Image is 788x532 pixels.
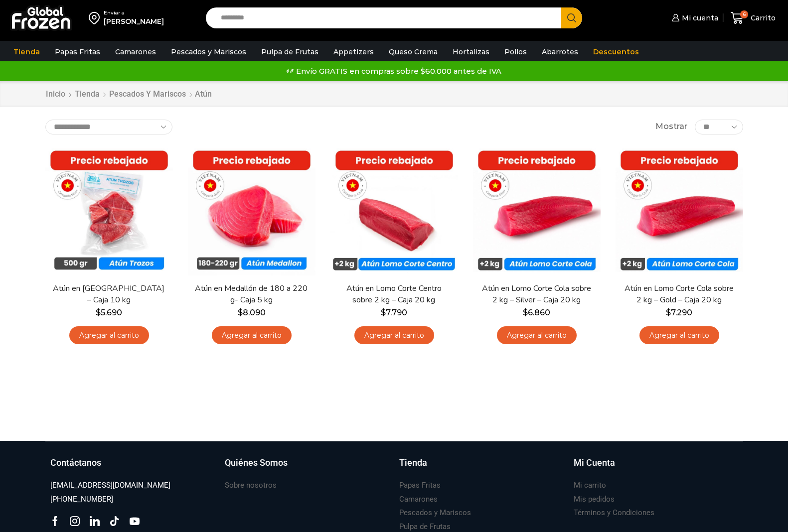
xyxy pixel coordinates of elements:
a: Papas Fritas [399,479,441,492]
a: 6 Carrito [728,6,778,30]
h3: Pescados y Mariscos [399,508,471,518]
h1: Atún [195,89,212,99]
bdi: 7.790 [381,308,407,317]
a: Mi Cuenta [574,456,738,479]
div: [PERSON_NAME] [104,16,164,26]
select: Pedido de la tienda [45,120,172,134]
a: Pulpa de Frutas [256,42,323,61]
a: Descuentos [588,42,644,61]
a: Agregar al carrito: “Atún en Lomo Corte Cola sobre 2 kg - Gold – Caja 20 kg” [639,326,719,345]
a: Tienda [399,456,564,479]
a: Atún en Lomo Corte Cola sobre 2 kg – Silver – Caja 20 kg [479,283,594,306]
a: Atún en [GEOGRAPHIC_DATA] – Caja 10 kg [51,283,166,306]
span: $ [96,308,101,317]
a: Atún en Lomo Corte Cola sobre 2 kg – Gold – Caja 20 kg [622,283,736,306]
a: Appetizers [328,42,379,61]
a: Pescados y Mariscos [109,89,186,100]
span: $ [666,308,671,317]
a: Inicio [45,89,66,100]
h3: Quiénes Somos [225,456,288,469]
a: Papas Fritas [50,42,105,61]
h3: Términos y Condiciones [574,508,654,518]
h3: [PHONE_NUMBER] [50,494,113,505]
a: Pescados y Mariscos [399,506,471,520]
a: [EMAIL_ADDRESS][DOMAIN_NAME] [50,479,170,492]
span: 6 [740,10,748,18]
a: Sobre nosotros [225,479,277,492]
a: Mi carrito [574,479,606,492]
span: Mi cuenta [679,13,718,23]
a: Tienda [74,89,100,100]
a: Términos y Condiciones [574,506,654,520]
h3: Pulpa de Frutas [399,522,451,532]
span: $ [238,308,243,317]
bdi: 6.860 [523,308,550,317]
nav: Breadcrumb [45,89,212,100]
h3: Mi carrito [574,480,606,491]
a: Pescados y Mariscos [166,42,251,61]
a: Agregar al carrito: “Atún en Medallón de 180 a 220 g- Caja 5 kg” [212,326,292,345]
a: Agregar al carrito: “Atún en Trozos - Caja 10 kg” [69,326,149,345]
span: Carrito [748,13,776,23]
bdi: 7.290 [666,308,692,317]
div: Enviar a [104,9,164,16]
h3: Tienda [399,456,427,469]
a: Queso Crema [384,42,443,61]
a: [PHONE_NUMBER] [50,493,113,506]
h3: Mis pedidos [574,494,615,505]
a: Abarrotes [537,42,583,61]
a: Agregar al carrito: “Atún en Lomo Corte Cola sobre 2 kg - Silver - Caja 20 kg” [497,326,577,345]
h3: Papas Fritas [399,480,441,491]
a: Camarones [399,493,438,506]
a: Tienda [8,42,45,61]
span: $ [523,308,528,317]
a: Pollos [499,42,532,61]
h3: Mi Cuenta [574,456,615,469]
h3: Sobre nosotros [225,480,277,491]
a: Hortalizas [448,42,494,61]
button: Search button [561,7,582,28]
a: Mis pedidos [574,493,615,506]
bdi: 8.090 [238,308,266,317]
h3: [EMAIL_ADDRESS][DOMAIN_NAME] [50,480,170,491]
a: Quiénes Somos [225,456,389,479]
a: Camarones [110,42,161,61]
span: Mostrar [655,121,687,133]
a: Atún en Medallón de 180 a 220 g- Caja 5 kg [194,283,309,306]
span: $ [381,308,386,317]
a: Mi cuenta [669,8,718,28]
bdi: 5.690 [96,308,122,317]
a: Contáctanos [50,456,215,479]
img: address-field-icon.svg [89,9,104,26]
a: Atún en Lomo Corte Centro sobre 2 kg – Caja 20 kg [336,283,451,306]
a: Agregar al carrito: “Atún en Lomo Corte Centro sobre 2 kg - Caja 20 kg” [354,326,434,345]
h3: Contáctanos [50,456,101,469]
h3: Camarones [399,494,438,505]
